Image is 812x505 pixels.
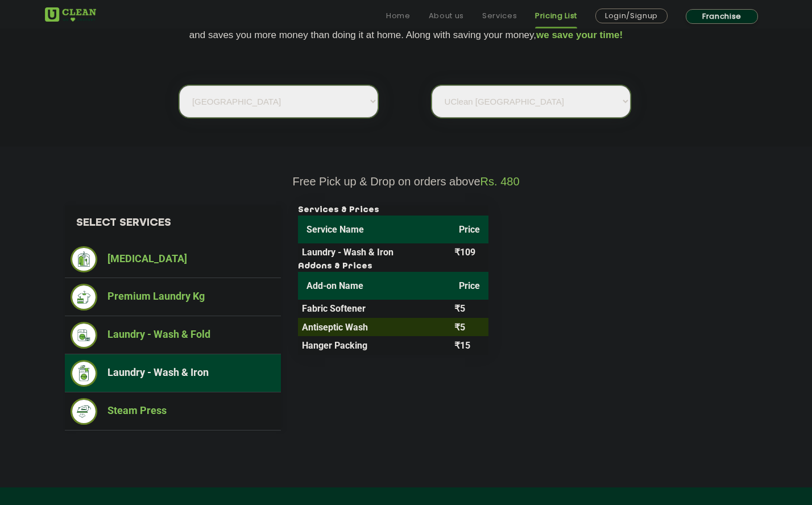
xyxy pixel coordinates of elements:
[535,9,577,23] a: Pricing List
[450,318,488,336] td: ₹5
[298,205,488,216] h3: Services & Prices
[298,300,450,318] td: Fabric Softener
[450,336,488,354] td: ₹15
[71,246,275,272] li: [MEDICAL_DATA]
[450,216,488,243] th: Price
[686,9,758,24] a: Franchise
[71,284,275,311] li: Premium Laundry Kg
[71,398,97,425] img: Steam Press
[71,322,275,349] li: Laundry - Wash & Fold
[536,30,623,40] span: we save your time!
[450,243,488,262] td: ₹109
[298,318,450,336] td: Antiseptic Wash
[480,175,520,188] span: Rs. 480
[386,9,411,23] a: Home
[71,398,275,425] li: Steam Press
[450,300,488,318] td: ₹5
[71,360,97,387] img: Laundry - Wash & Iron
[71,246,97,272] img: Dry Cleaning
[298,272,450,300] th: Add-on Name
[298,216,450,243] th: Service Name
[71,284,97,311] img: Premium Laundry Kg
[429,9,464,23] a: About us
[482,9,517,23] a: Services
[450,272,488,300] th: Price
[65,205,281,241] h4: Select Services
[45,7,96,22] img: UClean Laundry and Dry Cleaning
[298,262,488,272] h3: Addons & Prices
[45,175,767,188] p: Free Pick up & Drop on orders above
[71,360,275,387] li: Laundry - Wash & Iron
[298,336,450,354] td: Hanger Packing
[71,322,97,349] img: Laundry - Wash & Fold
[298,243,450,262] td: Laundry - Wash & Iron
[595,9,668,23] a: Login/Signup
